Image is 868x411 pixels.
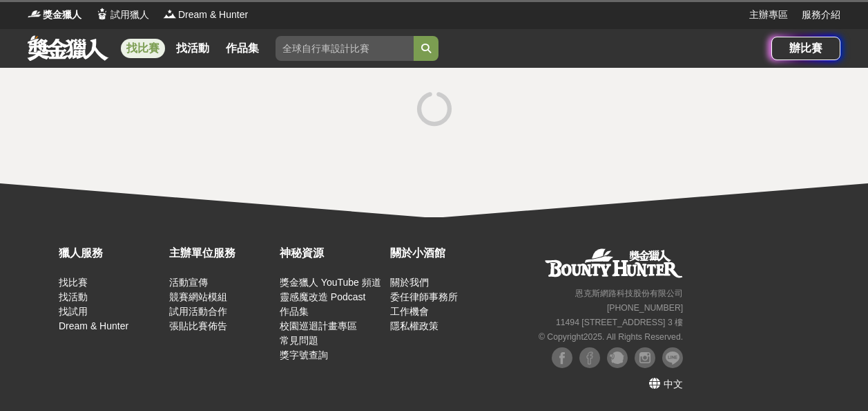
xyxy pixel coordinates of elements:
[390,306,429,317] a: 工作機會
[59,277,88,288] a: 找比賽
[664,378,683,390] span: 中文
[575,289,683,298] small: 恩克斯網路科技股份有限公司
[169,320,227,331] a: 張貼比賽佈告
[280,335,318,346] a: 常見問題
[390,291,458,302] a: 委任律師事務所
[28,7,41,21] img: Logo
[607,347,628,368] img: Plurk
[662,347,683,368] img: LINE
[59,306,88,317] a: 找試用
[95,8,149,22] a: Logo試用獵人
[220,39,264,58] a: 作品集
[552,347,572,368] img: Facebook
[59,291,88,302] a: 找活動
[802,8,840,22] a: 服務介紹
[607,303,683,313] small: [PHONE_NUMBER]
[163,8,248,22] a: LogoDream & Hunter
[280,320,357,331] a: 校園巡迴計畫專區
[95,7,109,21] img: Logo
[121,39,165,58] a: 找比賽
[280,306,309,317] a: 作品集
[280,349,328,360] a: 獎字號查詢
[280,291,365,302] a: 靈感魔改造 Podcast
[556,318,683,327] small: 11494 [STREET_ADDRESS] 3 樓
[280,245,383,262] div: 神秘資源
[390,320,438,331] a: 隱私權政策
[390,245,494,262] div: 關於小酒館
[59,245,162,262] div: 獵人服務
[539,332,683,342] small: © Copyright 2025 . All Rights Reserved.
[579,347,600,368] img: Facebook
[280,277,381,288] a: 獎金獵人 YouTube 頻道
[276,36,414,61] input: 全球自行車設計比賽
[169,277,208,288] a: 活動宣傳
[171,39,215,58] a: 找活動
[110,8,149,22] span: 試用獵人
[749,8,788,22] a: 主辦專區
[169,291,227,302] a: 競賽網站模組
[169,306,227,317] a: 試用活動合作
[178,8,248,22] span: Dream & Hunter
[59,320,128,331] a: Dream & Hunter
[43,8,81,22] span: 獎金獵人
[390,277,429,288] a: 關於我們
[169,245,273,262] div: 主辦單位服務
[163,7,177,21] img: Logo
[28,8,81,22] a: Logo獎金獵人
[635,347,655,368] img: Instagram
[771,37,840,60] a: 辦比賽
